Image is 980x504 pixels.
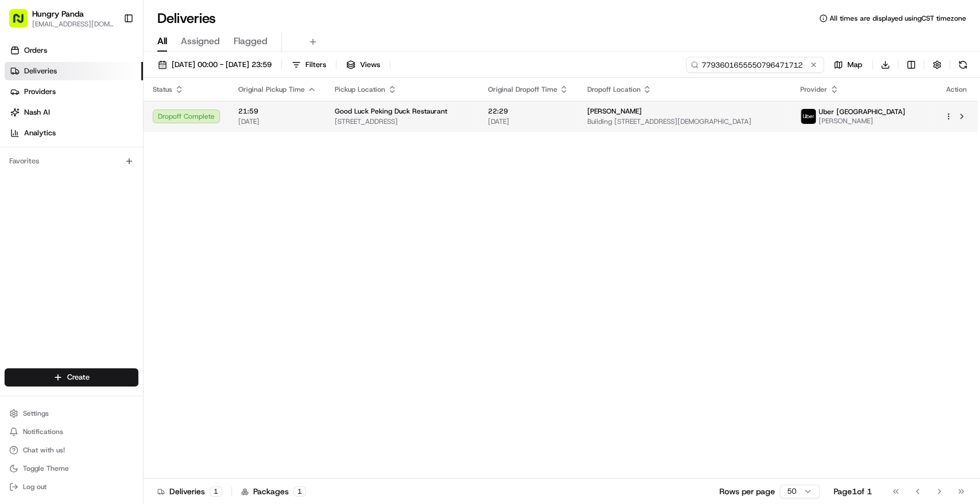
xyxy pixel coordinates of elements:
[5,41,143,60] a: Orders
[23,409,49,418] span: Settings
[828,57,867,73] button: Map
[830,14,966,23] span: All times are displayed using CST timezone
[114,284,139,293] span: Pylon
[847,60,862,70] span: Map
[24,66,57,76] span: Deliveries
[36,178,93,187] span: [PERSON_NAME]
[23,482,47,491] span: Log out
[5,460,138,476] button: Toggle Theme
[800,85,827,94] span: Provider
[67,372,90,382] span: Create
[5,479,138,495] button: Log out
[801,109,816,124] img: uber-new-logo.jpeg
[11,46,209,64] p: Welcome 👋
[52,110,188,121] div: Start new chat
[5,124,143,142] a: Analytics
[97,257,106,267] div: 💻
[587,107,641,116] span: [PERSON_NAME]
[7,252,92,272] a: 📗Knowledge Base
[11,110,32,130] img: 1736555255976-a54dd68f-1ca7-489b-9aae-adbdc363a1c4
[11,167,30,185] img: Bea Lacdao
[335,107,447,116] span: Good Luck Peking Duck Restaurant
[487,117,568,126] span: [DATE]
[52,121,158,130] div: We're available if you need us!
[23,178,32,187] img: 1736555255976-a54dd68f-1ca7-489b-9aae-adbdc363a1c4
[157,486,222,497] div: Deliveries
[38,209,42,218] span: •
[23,256,88,268] span: Knowledge Base
[234,34,268,48] span: Flagged
[102,178,129,187] span: 8月19日
[172,60,272,70] span: [DATE] 00:00 - [DATE] 23:59
[360,60,380,70] span: Views
[11,149,77,158] div: Past conversations
[819,107,905,116] span: Uber [GEOGRAPHIC_DATA]
[24,128,56,138] span: Analytics
[5,442,138,458] button: Chat with us!
[157,9,216,28] h1: Deliveries
[487,107,568,116] span: 22:29
[5,424,138,440] button: Notifications
[5,405,138,421] button: Settings
[5,62,143,80] a: Deliveries
[587,85,640,94] span: Dropoff Location
[955,57,971,73] button: Refresh
[92,252,189,272] a: 💻API Documentation
[5,152,138,170] div: Favorites
[32,8,84,19] button: Hungry Panda
[238,107,316,116] span: 21:59
[341,57,385,73] button: Views
[238,85,305,94] span: Original Pickup Time
[210,486,222,497] div: 1
[95,178,99,187] span: •
[44,209,71,218] span: 8月15日
[153,57,277,73] button: [DATE] 00:00 - [DATE] 23:59
[24,107,50,118] span: Nash AI
[24,110,45,130] img: 4281594248423_2fcf9dad9f2a874258b8_72.png
[5,5,119,32] button: Hungry Panda[EMAIL_ADDRESS][DOMAIN_NAME]
[686,57,824,73] input: Type to search
[153,85,172,94] span: Status
[305,60,326,70] span: Filters
[335,85,385,94] span: Pickup Location
[11,257,21,267] div: 📗
[5,103,143,122] a: Nash AI
[487,85,557,94] span: Original Dropoff Time
[5,83,143,101] a: Providers
[11,11,34,34] img: Nash
[819,116,905,126] span: [PERSON_NAME]
[81,284,139,293] a: Powered byPylon
[32,19,114,29] button: [EMAIL_ADDRESS][DOMAIN_NAME]
[178,147,209,161] button: See all
[944,85,969,94] div: Action
[5,368,138,386] button: Create
[181,34,220,48] span: Assigned
[834,486,872,497] div: Page 1 of 1
[241,486,306,497] div: Packages
[109,256,184,268] span: API Documentation
[286,57,331,73] button: Filters
[23,446,65,455] span: Chat with us!
[24,87,56,97] span: Providers
[335,117,469,126] span: [STREET_ADDRESS]
[157,34,167,48] span: All
[24,45,47,56] span: Orders
[587,117,781,126] span: Building [STREET_ADDRESS][DEMOGRAPHIC_DATA]
[719,486,775,497] p: Rows per page
[238,117,316,126] span: [DATE]
[23,464,69,473] span: Toggle Theme
[293,486,306,497] div: 1
[195,113,209,127] button: Start new chat
[23,427,63,436] span: Notifications
[30,74,189,86] input: Clear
